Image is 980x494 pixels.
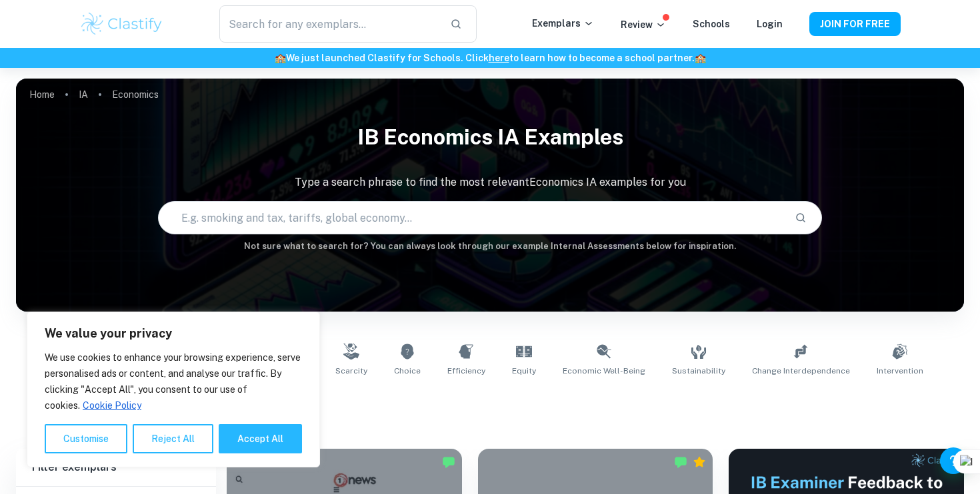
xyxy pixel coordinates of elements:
[532,16,594,31] p: Exemplars
[940,447,967,474] button: Help and Feedback
[789,206,812,229] button: Search
[693,455,706,469] div: Premium
[674,455,687,469] img: Marked
[672,365,725,377] span: Sustainability
[29,85,55,104] a: Home
[512,365,536,377] span: Equity
[563,365,645,377] span: Economic Well-Being
[335,365,367,377] span: Scarcity
[79,11,164,37] img: Clastify logo
[45,424,127,453] button: Customise
[45,350,302,413] p: We use cookies to enhance your browsing experience, serve personalised ads or content, and analys...
[3,51,977,65] h6: We just launched Clastify for Schools. Click to learn how to become a school partner.
[693,19,730,29] a: Schools
[757,19,783,29] a: Login
[16,174,964,190] p: Type a search phrase to find the most relevant Economics IA examples for you
[275,53,286,63] span: 🏫
[63,393,917,417] h1: All Economics IA Examples
[219,5,439,43] input: Search for any exemplars...
[752,365,850,377] span: Change Interdependence
[112,87,159,102] p: Economics
[394,365,421,377] span: Choice
[447,365,485,377] span: Efficiency
[159,199,783,236] input: E.g. smoking and tax, tariffs, global economy...
[621,17,666,32] p: Review
[79,85,88,104] a: IA
[133,424,213,453] button: Reject All
[489,53,509,63] a: here
[442,455,455,469] img: Marked
[82,399,142,411] a: Cookie Policy
[809,12,901,36] button: JOIN FOR FREE
[219,424,302,453] button: Accept All
[16,240,964,253] h6: Not sure what to search for? You can always look through our example Internal Assessments below f...
[16,449,216,486] h6: Filter exemplars
[877,365,923,377] span: Intervention
[45,326,302,342] p: We value your privacy
[695,53,706,63] span: 🏫
[16,116,964,158] h1: IB Economics IA examples
[27,312,320,467] div: We value your privacy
